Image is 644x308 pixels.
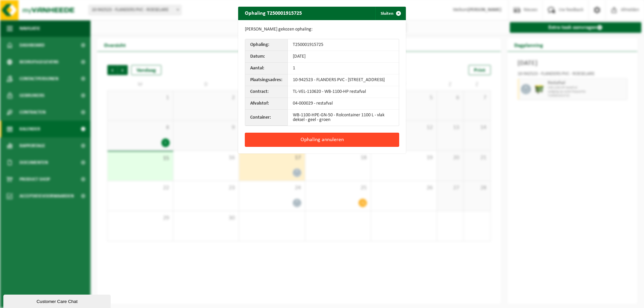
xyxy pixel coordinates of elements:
th: Datum: [245,51,288,63]
td: 10-942523 - FLANDERS PVC - [STREET_ADDRESS] [288,74,399,86]
td: [DATE] [288,51,399,63]
th: Ophaling: [245,39,288,51]
th: Afvalstof: [245,98,288,110]
td: TL-VEL-110620 - WB-1100-HP restafval [288,86,399,98]
h2: Ophaling T250001915725 [238,7,309,19]
iframe: chat widget [3,293,112,308]
td: 1 [288,63,399,74]
th: Plaatsingsadres: [245,74,288,86]
th: Contract: [245,86,288,98]
td: 04-000029 - restafval [288,98,399,110]
button: Sluiten [375,7,405,20]
th: Aantal: [245,63,288,74]
td: T250001915725 [288,39,399,51]
th: Container: [245,110,288,126]
td: WB-1100-HPE-GN-50 - Rolcontainer 1100 L - vlak deksel - geel - groen [288,110,399,126]
p: [PERSON_NAME] gekozen ophaling: [245,27,399,32]
button: Ophaling annuleren [245,133,399,147]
